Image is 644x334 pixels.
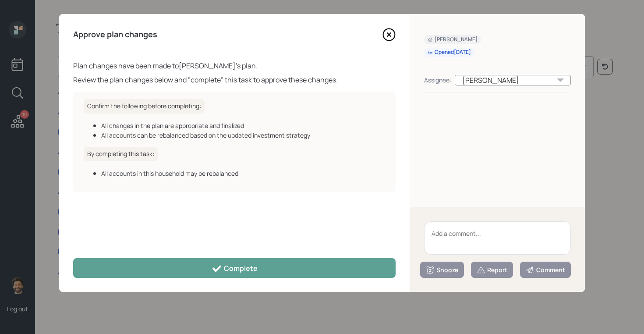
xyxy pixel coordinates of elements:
div: Plan changes have been made to [PERSON_NAME] 's plan. [73,60,396,71]
div: [PERSON_NAME] [455,75,571,85]
div: Report [477,266,507,274]
h6: Confirm the following before completing: [84,99,205,114]
div: Assignee: [424,75,451,85]
div: All accounts can be rebalanced based on the updated investment strategy [101,131,385,140]
div: Opened [DATE] [428,49,471,56]
h4: Approve plan changes [73,30,157,39]
button: Comment [520,262,571,278]
h6: By completing this task: [84,147,158,161]
div: All changes in the plan are appropriate and finalized [101,121,385,130]
button: Complete [73,258,396,278]
button: Snooze [420,262,464,278]
div: [PERSON_NAME] [428,36,478,43]
div: Review the plan changes below and "complete" this task to approve these changes. [73,75,396,85]
button: Report [471,262,513,278]
div: All accounts in this household may be rebalanced [101,169,385,178]
div: Snooze [426,266,458,274]
div: Complete [212,263,258,274]
div: Comment [526,266,565,274]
